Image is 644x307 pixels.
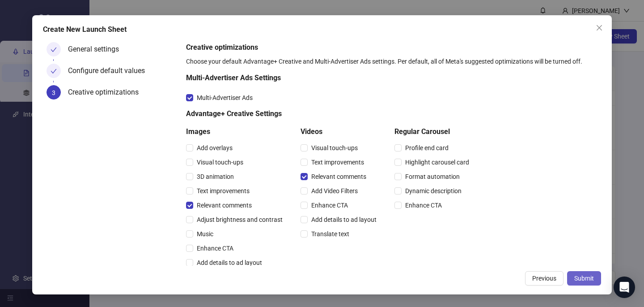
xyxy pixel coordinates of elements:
[614,277,635,298] div: Open Intercom Messenger
[193,172,237,182] span: 3D animation
[567,271,601,285] button: Submit
[402,200,445,210] span: Enhance CTA
[193,157,247,167] span: Visual touch-ups
[193,143,236,153] span: Add overlays
[193,229,217,239] span: Music
[592,21,606,35] button: Close
[186,126,286,137] h5: Images
[301,126,380,137] h5: Videos
[186,56,597,66] div: Choose your default Advantage+ Creative and Multi-Advertiser Ads settings. Per default, all of Me...
[308,215,380,225] span: Add details to ad layout
[308,200,352,210] span: Enhance CTA
[532,275,556,282] span: Previous
[308,172,370,182] span: Relevant comments
[186,108,473,119] h5: Advantage+ Creative Settings
[394,126,473,137] h5: Regular Carousel
[51,47,57,53] span: check
[308,186,361,196] span: Add Video Filters
[193,93,256,103] span: Multi-Advertiser Ads
[193,215,286,225] span: Adjust brightness and contrast
[52,89,55,96] span: 3
[402,186,465,196] span: Dynamic description
[402,157,473,167] span: Highlight carousel card
[43,24,601,35] div: Create New Launch Sheet
[596,24,603,31] span: close
[51,68,57,74] span: check
[308,143,361,153] span: Visual touch-ups
[402,172,463,182] span: Format automation
[186,73,473,83] h5: Multi-Advertiser Ads Settings
[193,243,237,253] span: Enhance CTA
[574,275,594,282] span: Submit
[68,42,126,56] div: General settings
[193,258,266,268] span: Add details to ad layout
[525,271,563,285] button: Previous
[186,42,597,53] h5: Creative optimizations
[68,85,146,99] div: Creative optimizations
[68,64,152,78] div: Configure default values
[193,186,253,196] span: Text improvements
[193,200,255,210] span: Relevant comments
[402,143,452,153] span: Profile end card
[308,157,368,167] span: Text improvements
[308,229,353,239] span: Translate text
